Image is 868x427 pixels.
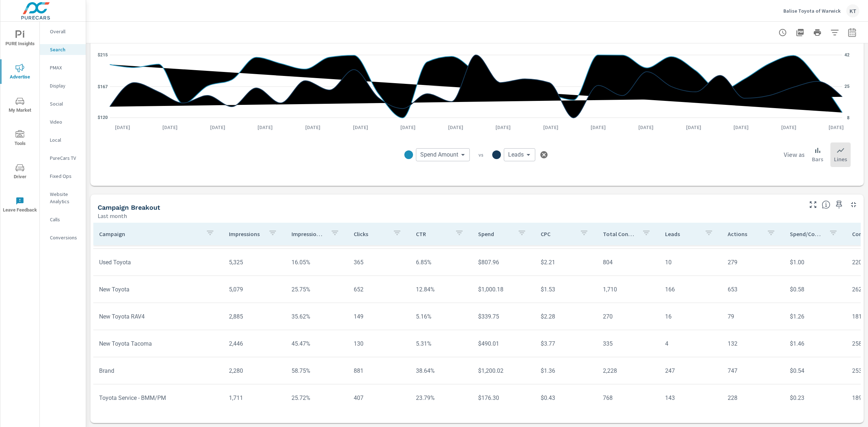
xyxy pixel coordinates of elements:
[223,253,285,272] td: 5,325
[286,253,348,272] td: 16.05%
[40,189,86,207] div: Website Analytics
[665,230,698,238] p: Leads
[410,253,472,272] td: 6.85%
[472,362,535,380] td: $1,200.02
[348,280,410,299] td: 652
[98,84,108,89] text: $167
[846,4,859,17] div: KT
[223,389,285,407] td: 1,711
[416,230,449,238] p: CTR
[40,80,86,91] div: Display
[728,124,754,131] p: [DATE]
[395,124,421,131] p: [DATE]
[790,230,823,238] p: Spend/Conversion
[410,362,472,380] td: 38.64%
[538,124,563,131] p: [DATE]
[535,362,597,380] td: $1.36
[286,389,348,407] td: 25.72%
[810,25,825,40] button: Print Report
[50,64,80,71] p: PMAX
[722,280,784,299] td: 653
[50,118,80,125] p: Video
[286,334,348,353] td: 45.47%
[93,307,223,326] td: New Toyota RAV4
[286,307,348,326] td: 35.62%
[784,280,846,299] td: $0.58
[354,230,387,238] p: Clicks
[98,115,108,120] text: $120
[822,200,830,209] span: This is a summary of Search performance results by campaign. Each column can be sorted.
[784,334,846,353] td: $1.46
[784,307,846,326] td: $1.26
[98,212,127,220] p: Last month
[40,232,86,243] div: Conversions
[50,28,80,35] p: Overall
[784,253,846,272] td: $1.00
[793,25,807,40] button: "Export Report to PDF"
[110,124,135,131] p: [DATE]
[40,98,86,109] div: Social
[470,151,492,158] p: vs
[40,62,86,73] div: PMAX
[472,389,535,407] td: $176.30
[286,280,348,299] td: 25.75%
[223,307,285,326] td: 2,885
[827,25,842,40] button: Apply Filters
[535,253,597,272] td: $2.21
[50,234,80,241] p: Conversions
[50,154,80,162] p: PureCars TV
[50,172,80,180] p: Fixed Ops
[223,334,285,353] td: 2,446
[783,8,841,14] p: Balise Toyota of Warwick
[845,25,859,40] button: Select Date Range
[410,307,472,326] td: 5.16%
[93,280,223,299] td: New Toyota
[40,214,86,225] div: Calls
[807,199,819,210] button: Make Fullscreen
[3,30,37,48] span: PURE Insights
[410,280,472,299] td: 12.84%
[659,389,722,407] td: 143
[50,100,80,107] p: Social
[728,230,761,238] p: Actions
[3,163,37,181] span: Driver
[50,46,80,53] p: Search
[420,151,458,158] span: Spend Amount
[504,148,535,161] div: Leads
[416,148,470,161] div: Spend Amount
[478,230,511,238] p: Spend
[597,334,659,353] td: 335
[3,197,37,214] span: Leave Feedback
[50,191,80,205] p: Website Analytics
[722,362,784,380] td: 747
[535,334,597,353] td: $3.77
[348,124,373,131] p: [DATE]
[659,334,722,353] td: 4
[40,134,86,145] div: Local
[848,199,859,210] button: Minimize Widget
[659,362,722,380] td: 247
[3,97,37,115] span: My Market
[223,362,285,380] td: 2,280
[157,124,183,131] p: [DATE]
[40,26,86,37] div: Overall
[229,230,262,238] p: Impressions
[722,307,784,326] td: 79
[40,171,86,182] div: Fixed Ops
[292,230,325,238] p: Impression Share
[300,124,325,131] p: [DATE]
[40,44,86,55] div: Search
[784,389,846,407] td: $0.23
[833,199,845,210] span: Save this to your personalized report
[348,362,410,380] td: 881
[681,124,706,131] p: [DATE]
[784,362,846,380] td: $0.54
[348,389,410,407] td: 407
[722,389,784,407] td: 228
[844,52,850,57] text: 42
[40,153,86,163] div: PureCars TV
[633,124,659,131] p: [DATE]
[40,116,86,127] div: Video
[603,230,636,238] p: Total Conversions
[205,124,230,131] p: [DATE]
